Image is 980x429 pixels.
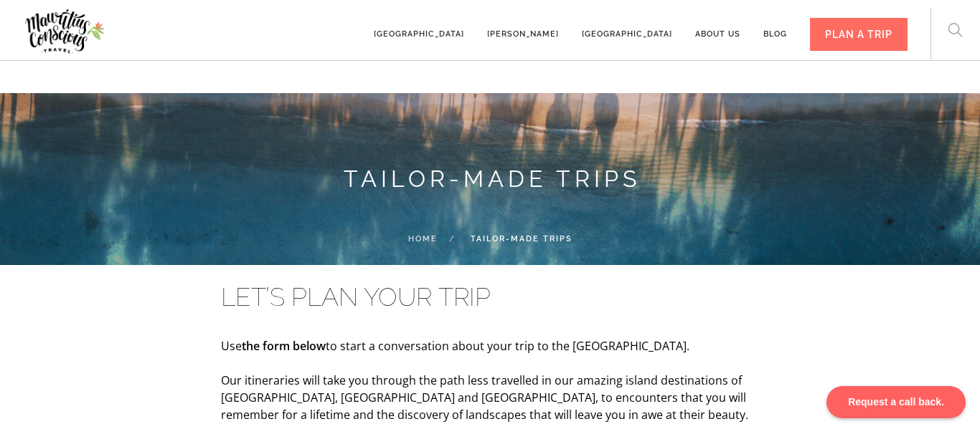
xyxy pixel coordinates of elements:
a: [GEOGRAPHIC_DATA] [374,8,464,47]
a: Blog [763,8,787,47]
a: [PERSON_NAME] [487,8,559,47]
strong: the form below [242,338,326,354]
p: Use to start a conversation about your trip to the [GEOGRAPHIC_DATA]. [221,337,759,355]
div: Request a call back. [826,386,966,418]
li: Tailor-made trips [438,231,573,248]
h3: Tailor-made trips [81,165,903,193]
img: Mauritius Conscious Travel [23,4,107,58]
div: PLAN A TRIP [810,18,908,51]
span: LET’S PLAN YOUR TRIP [221,282,491,312]
a: Home [408,234,438,244]
a: About us [695,8,740,47]
a: PLAN A TRIP [810,8,908,47]
p: Our itineraries will take you through the path less travelled in our amazing island destinations ... [221,372,759,423]
a: [GEOGRAPHIC_DATA] [582,8,672,47]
